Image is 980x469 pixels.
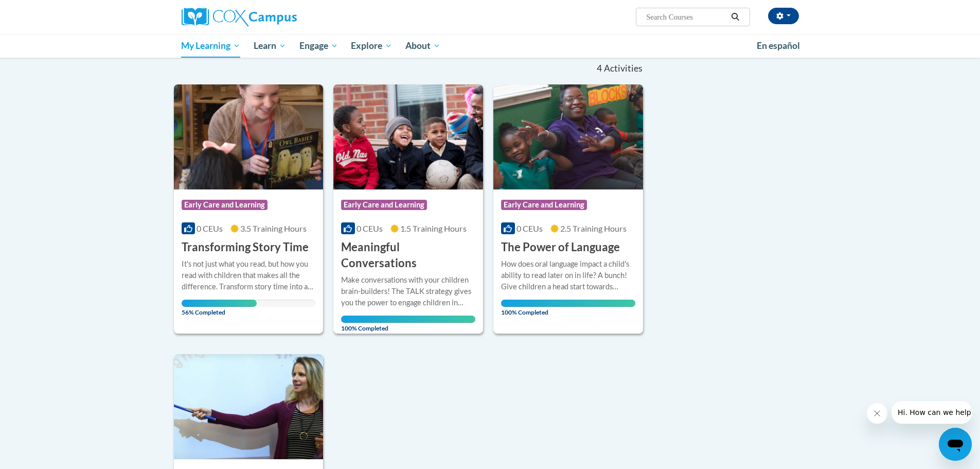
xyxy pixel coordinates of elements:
[768,8,799,24] button: Account Settings
[182,300,257,316] span: 56% Completed
[240,223,307,233] span: 3.5 Training Hours
[357,223,383,233] span: 0 CEUs
[299,40,338,52] span: Engage
[254,40,286,52] span: Learn
[174,84,324,334] a: Course LogoEarly Care and Learning0 CEUs3.5 Training Hours Transforming Story TimeIt's not just w...
[182,8,297,26] img: Cox Campus
[175,34,247,58] a: My Learning
[341,274,475,308] div: Make conversations with your children brain-builders! The TALK strategy gives you the power to en...
[166,34,814,58] div: Main menu
[341,316,475,332] span: 100% Completed
[341,200,427,210] span: Early Care and Learning
[501,200,587,210] span: Early Care and Learning
[501,239,620,255] h3: The Power of Language
[174,354,324,459] img: Course Logo
[400,223,467,233] span: 1.5 Training Hours
[493,84,643,334] a: Course LogoEarly Care and Learning0 CEUs2.5 Training Hours The Power of LanguageHow does oral lan...
[293,34,345,58] a: Engage
[604,63,643,74] span: Activities
[399,34,447,58] a: About
[174,84,324,189] img: Course Logo
[501,258,635,292] div: How does oral language impact a child's ability to read later on in life? A bunch! Give children ...
[560,223,627,233] span: 2.5 Training Hours
[341,239,475,271] h3: Meaningful Conversations
[757,40,800,51] span: En español
[405,40,440,52] span: About
[867,403,887,424] iframe: Close message
[501,300,635,307] div: Your progress
[182,8,377,26] a: Cox Campus
[197,223,223,233] span: 0 CEUs
[597,63,602,74] span: 4
[333,84,483,334] a: Course LogoEarly Care and Learning0 CEUs1.5 Training Hours Meaningful ConversationsMake conversat...
[939,428,972,461] iframe: Button to launch messaging window
[516,223,543,233] span: 0 CEUs
[182,300,257,307] div: Your progress
[247,34,293,58] a: Learn
[341,316,475,323] div: Your progress
[493,84,643,189] img: Course Logo
[344,34,399,58] a: Explore
[333,84,483,189] img: Course Logo
[181,40,240,52] span: My Learning
[182,200,268,210] span: Early Care and Learning
[182,258,316,292] div: It's not just what you read, but how you read with children that makes all the difference. Transf...
[645,11,727,23] input: Search Courses
[750,35,807,57] a: En español
[892,401,972,424] iframe: Message from company
[182,239,309,255] h3: Transforming Story Time
[351,40,392,52] span: Explore
[727,11,743,23] button: Search
[6,7,83,15] span: Hi. How can we help?
[501,300,635,316] span: 100% Completed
